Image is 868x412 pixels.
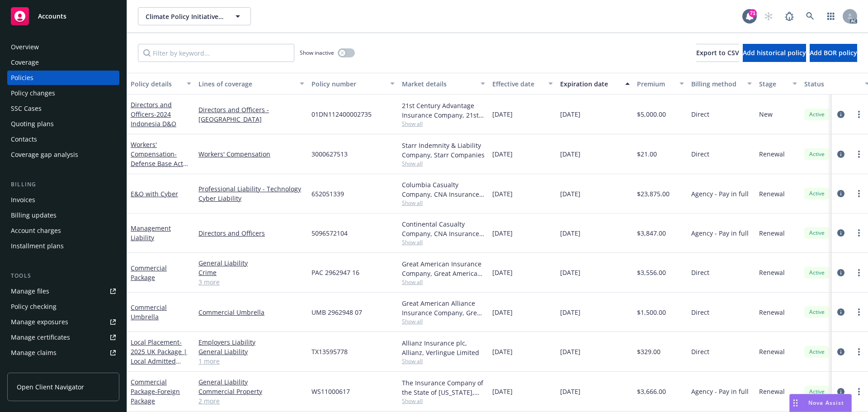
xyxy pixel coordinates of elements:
div: Allianz Insurance plc, Allianz, Verlingue Limited [402,338,485,357]
span: $3,556.00 [637,268,666,277]
a: Commercial Property [198,387,304,396]
div: Starr Indemnity & Liability Company, Starr Companies [402,141,485,160]
span: [DATE] [560,228,580,238]
a: General Liability [198,377,304,387]
span: - Foreign Package [131,387,180,405]
div: Market details [402,79,475,89]
button: Nova Assist [789,394,852,412]
div: Effective date [492,79,543,89]
div: 21st Century Advantage Insurance Company, 21st Century Insurance Group, Pacific Prime Insurance B... [402,101,485,120]
a: Policy changes [7,86,119,100]
div: Installment plans [11,239,64,253]
div: Great American Insurance Company, Great American Insurance Group [402,259,485,278]
a: circleInformation [835,307,846,317]
a: E&O with Cyber [131,189,178,198]
a: Workers' Compensation [131,140,183,177]
div: Columbia Casualty Company, CNA Insurance, CRC Group [402,180,485,199]
span: New [759,109,773,119]
span: Renewal [759,149,785,159]
span: Show all [402,357,485,365]
span: Show all [402,397,485,405]
span: Add historical policy [743,48,806,57]
span: $3,666.00 [637,387,666,396]
div: Policies [11,71,33,85]
a: Manage certificates [7,330,119,345]
a: Manage exposures [7,315,119,329]
span: Direct [691,268,709,277]
a: General Liability [198,258,304,268]
span: WS11000617 [311,387,350,396]
div: Lines of coverage [198,79,294,89]
span: [DATE] [560,387,580,396]
a: more [854,307,864,317]
button: Expiration date [557,73,633,95]
a: circleInformation [835,267,846,278]
a: Coverage [7,55,119,70]
a: Professional Liability - Technology [198,184,304,194]
span: Export to CSV [696,48,739,57]
span: [DATE] [560,189,580,199]
a: more [854,149,864,160]
div: Drag to move [790,394,801,412]
span: Direct [691,308,709,317]
div: Billing method [691,79,742,89]
a: Cyber Liability [198,194,304,203]
div: Invoices [11,193,35,207]
a: Contacts [7,132,119,147]
div: Manage BORs [11,361,53,375]
button: Add historical policy [743,44,806,62]
span: Add BOR policy [810,48,857,57]
span: TX13595778 [311,347,348,356]
span: [DATE] [492,228,513,238]
a: Start snowing [759,7,778,25]
span: Show all [402,278,485,286]
span: Active [808,348,826,356]
span: 652051339 [311,189,344,199]
div: Billing updates [11,208,57,223]
a: more [854,386,864,397]
span: UMB 2962948 07 [311,308,362,317]
span: Show all [402,317,485,325]
a: more [854,346,864,357]
a: Commercial Umbrella [198,308,304,317]
a: circleInformation [835,346,846,357]
span: Active [808,189,826,198]
a: Manage claims [7,346,119,360]
a: Local Placement [131,338,188,384]
a: Invoices [7,193,119,207]
span: Agency - Pay in full [691,387,749,396]
span: Direct [691,149,709,159]
a: circleInformation [835,188,846,199]
span: Show all [402,120,485,128]
span: $23,875.00 [637,189,670,199]
span: Active [808,110,826,118]
div: Stage [759,79,787,89]
a: Report a Bug [780,7,798,25]
a: Employers Liability [198,337,304,347]
span: Active [808,269,826,277]
span: $1,500.00 [637,308,666,317]
div: Status [804,79,859,89]
div: Manage exposures [11,315,68,329]
span: [DATE] [560,308,580,317]
span: Show inactive [300,49,334,57]
span: $21.00 [637,149,657,159]
div: Policy number [311,79,385,89]
a: Manage BORs [7,361,119,375]
span: Show all [402,238,485,246]
div: Continental Casualty Company, CNA Insurance, CRC Group [402,219,485,238]
button: Add BOR policy [810,44,857,62]
a: circleInformation [835,109,846,120]
a: circleInformation [835,227,846,238]
span: Renewal [759,308,785,317]
button: Effective date [489,73,557,95]
span: Renewal [759,189,785,199]
div: Great American Alliance Insurance Company, Great American Insurance Group [402,298,485,317]
span: $329.00 [637,347,660,356]
a: Commercial Package [131,378,180,405]
a: 2 more [198,396,304,406]
a: Search [801,7,819,25]
a: General Liability [198,347,304,356]
button: Billing method [688,73,755,95]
